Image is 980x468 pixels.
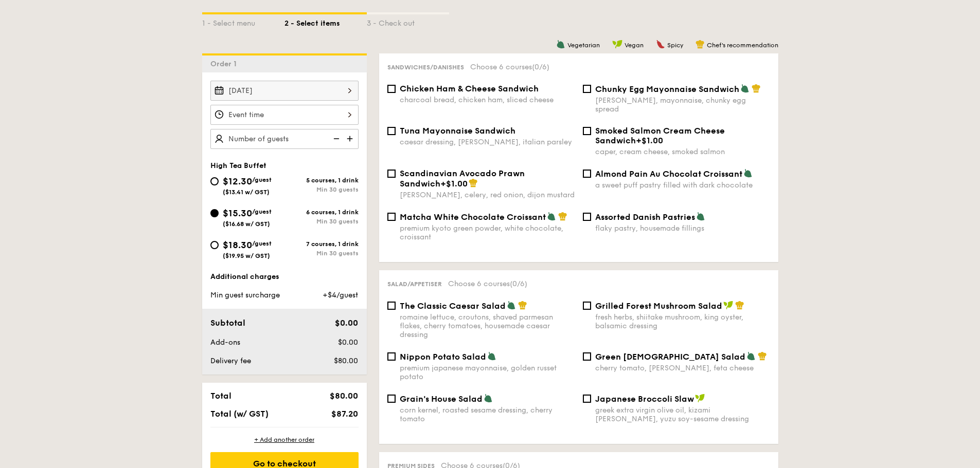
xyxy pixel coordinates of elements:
img: icon-chef-hat.a58ddaea.svg [558,212,567,221]
span: Choose 6 courses [470,63,549,71]
span: ($13.41 w/ GST) [223,189,270,196]
span: $15.30 [223,208,252,219]
span: Vegan [625,42,644,49]
input: Tuna Mayonnaise Sandwichcaesar dressing, [PERSON_NAME], italian parsley [387,127,396,135]
span: /guest [252,176,272,183]
img: icon-vegan.f8ff3823.svg [695,394,705,403]
div: premium japanese mayonnaise, golden russet potato [400,364,575,381]
div: 5 courses, 1 drink [284,177,359,184]
span: Order 1 [210,60,241,68]
span: High Tea Buffet [210,161,266,170]
div: greek extra virgin olive oil, kizami [PERSON_NAME], yuzu soy-sesame dressing [595,406,770,423]
input: Scandinavian Avocado Prawn Sandwich+$1.00[PERSON_NAME], celery, red onion, dijon mustard [387,170,396,178]
span: Matcha White Chocolate Croissant [400,212,546,222]
span: $80.00 [330,391,358,401]
span: (0/6) [532,63,549,71]
span: +$1.00 [636,136,663,145]
span: Delivery fee [210,357,251,365]
img: icon-chef-hat.a58ddaea.svg [758,351,767,361]
div: 7 courses, 1 drink [284,240,359,248]
div: premium kyoto green powder, white chocolate, croissant [400,224,575,241]
span: Chef's recommendation [707,42,778,49]
span: Assorted Danish Pastries [595,212,695,222]
input: $18.30/guest($19.95 w/ GST)7 courses, 1 drinkMin 30 guests [210,241,219,249]
span: Min guest surcharge [210,291,280,299]
div: + Add another order [210,436,359,444]
img: icon-chef-hat.a58ddaea.svg [735,301,744,310]
input: Japanese Broccoli Slawgreek extra virgin olive oil, kizami [PERSON_NAME], yuzu soy-sesame dressing [583,395,591,403]
span: Choose 6 courses [448,279,527,288]
img: icon-reduce.1d2dbef1.svg [328,129,343,148]
input: Almond Pain Au Chocolat Croissanta sweet puff pastry filled with dark chocolate [583,170,591,178]
span: $12.30 [223,176,252,187]
div: 3 - Check out [367,14,449,29]
div: Min 30 guests [284,186,359,193]
span: /guest [252,240,272,247]
span: (0/6) [510,279,527,288]
span: Vegetarian [567,42,600,49]
input: Green [DEMOGRAPHIC_DATA] Saladcherry tomato, [PERSON_NAME], feta cheese [583,352,591,361]
span: Subtotal [210,318,245,328]
img: icon-chef-hat.a58ddaea.svg [469,178,478,188]
img: icon-vegetarian.fe4039eb.svg [547,212,556,221]
div: 1 - Select menu [202,14,284,29]
span: Add-ons [210,338,240,347]
img: icon-vegetarian.fe4039eb.svg [507,301,516,310]
span: ($19.95 w/ GST) [223,252,270,259]
input: Matcha White Chocolate Croissantpremium kyoto green powder, white chocolate, croissant [387,213,396,221]
div: fresh herbs, shiitake mushroom, king oyster, balsamic dressing [595,313,770,330]
input: Assorted Danish Pastriesflaky pastry, housemade fillings [583,213,591,221]
span: Green [DEMOGRAPHIC_DATA] Salad [595,352,745,362]
div: caper, cream cheese, smoked salmon [595,147,770,156]
span: Smoked Salmon Cream Cheese Sandwich [595,126,725,145]
div: [PERSON_NAME], celery, red onion, dijon mustard [400,191,575,199]
div: Additional charges [210,272,359,282]
input: Nippon Potato Saladpremium japanese mayonnaise, golden russet potato [387,352,396,361]
img: icon-chef-hat.a58ddaea.svg [696,40,705,49]
input: Smoked Salmon Cream Cheese Sandwich+$1.00caper, cream cheese, smoked salmon [583,127,591,135]
div: Min 30 guests [284,250,359,257]
img: icon-vegetarian.fe4039eb.svg [487,351,496,361]
input: Grain's House Saladcorn kernel, roasted sesame dressing, cherry tomato [387,395,396,403]
img: icon-vegetarian.fe4039eb.svg [696,212,705,221]
span: Salad/Appetiser [387,280,442,288]
div: Min 30 guests [284,218,359,225]
div: caesar dressing, [PERSON_NAME], italian parsley [400,138,575,146]
div: [PERSON_NAME], mayonnaise, chunky egg spread [595,96,770,114]
div: corn kernel, roasted sesame dressing, cherry tomato [400,406,575,423]
div: cherry tomato, [PERSON_NAME], feta cheese [595,364,770,372]
img: icon-add.58712e84.svg [343,129,359,148]
img: icon-vegan.f8ff3823.svg [612,40,622,49]
span: +$1.00 [440,179,468,189]
input: $12.30/guest($13.41 w/ GST)5 courses, 1 drinkMin 30 guests [210,177,219,185]
input: $15.30/guest($16.68 w/ GST)6 courses, 1 drinkMin 30 guests [210,209,219,217]
span: /guest [252,208,272,215]
span: +$4/guest [323,291,358,299]
img: icon-chef-hat.a58ddaea.svg [752,84,761,93]
span: Almond Pain Au Chocolat Croissant [595,169,742,179]
div: a sweet puff pastry filled with dark chocolate [595,181,770,190]
img: icon-vegan.f8ff3823.svg [723,301,734,310]
span: $18.30 [223,239,252,251]
span: $87.20 [331,409,358,419]
span: $80.00 [334,357,358,365]
input: Number of guests [210,129,359,149]
img: icon-vegetarian.fe4039eb.svg [746,351,756,361]
span: Total (w/ GST) [210,409,269,419]
span: Sandwiches/Danishes [387,64,464,71]
div: romaine lettuce, croutons, shaved parmesan flakes, cherry tomatoes, housemade caesar dressing [400,313,575,339]
span: Nippon Potato Salad [400,352,486,362]
input: Chicken Ham & Cheese Sandwichcharcoal bread, chicken ham, sliced cheese [387,85,396,93]
span: Total [210,391,231,401]
span: $0.00 [335,318,358,328]
img: icon-spicy.37a8142b.svg [656,40,665,49]
img: icon-vegetarian.fe4039eb.svg [484,394,493,403]
input: Grilled Forest Mushroom Saladfresh herbs, shiitake mushroom, king oyster, balsamic dressing [583,302,591,310]
div: 2 - Select items [284,14,367,29]
span: Grain's House Salad [400,394,483,404]
span: ($16.68 w/ GST) [223,220,270,228]
span: Grilled Forest Mushroom Salad [595,301,722,311]
div: charcoal bread, chicken ham, sliced cheese [400,96,575,104]
input: Chunky Egg Mayonnaise Sandwich[PERSON_NAME], mayonnaise, chunky egg spread [583,85,591,93]
input: Event date [210,81,359,101]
